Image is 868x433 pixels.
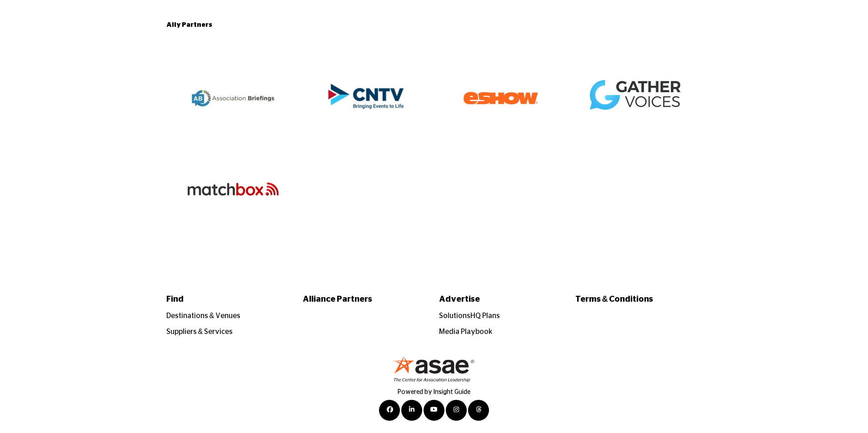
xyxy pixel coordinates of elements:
img: d796b8da-04a0-4d00-a0e5-035fb24b6aff.jpg [188,144,279,234]
a: Suppliers & Services [166,328,233,335]
a: YouTube Link [424,400,444,421]
a: Threads Link [468,400,489,421]
img: 1e0c5678-4e80-4b1b-9335-e56caa8e432a.jpg [589,53,680,144]
h2: Ally Partners [166,20,702,30]
img: e3a30572-37cd-4192-b63f-c3600ff3f950.jpg [455,53,546,144]
a: SolutionsHQ Plans [439,312,500,319]
a: Media Playbook [439,328,492,335]
a: LinkedIn Link [401,400,422,421]
img: No Site Logo [393,355,475,382]
a: Alliance Partners [303,294,429,306]
a: Facebook Link [379,400,400,421]
a: Terms & Conditions [575,294,702,306]
a: Advertise [439,294,566,306]
a: Instagram Link [446,400,467,421]
a: Powered by Insight Guide [398,389,470,395]
a: Find [166,294,293,306]
img: e3fd00ab-26d5-4c04-944f-321a41621f73.jpg [322,53,413,144]
img: c4e8469d-954e-4f49-9901-fd502e0c1ed6.jpg [188,53,279,144]
a: Destinations & Venues [166,312,241,319]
